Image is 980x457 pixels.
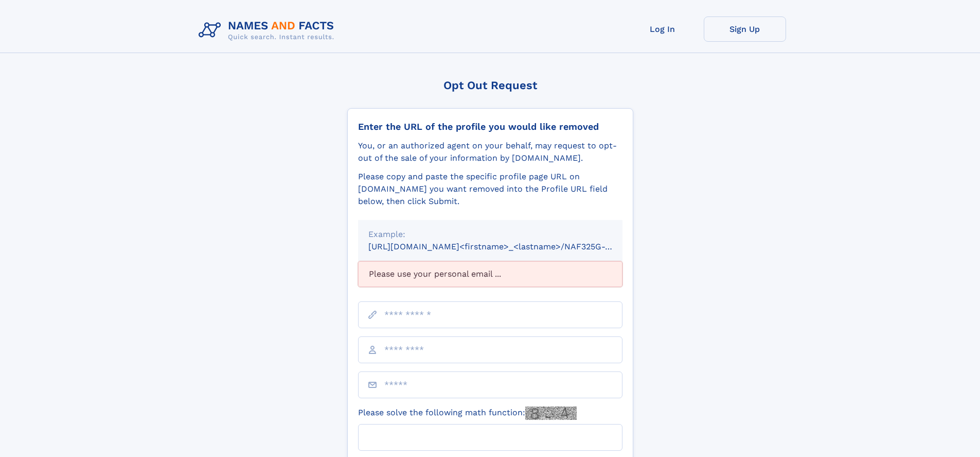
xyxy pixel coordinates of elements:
img: Logo Names and Facts [194,16,343,44]
div: Opt Out Request [347,79,633,92]
div: Please use your personal email ... [358,261,622,287]
div: You, or an authorized agent on your behalf, may request to opt-out of the sale of your informatio... [358,140,622,164]
div: Example: [368,228,612,241]
small: [URL][DOMAIN_NAME]<firstname>_<lastname>/NAF325G-xxxxxxxx [368,242,642,251]
div: Enter the URL of the profile you would like removed [358,121,622,132]
a: Sign Up [704,16,786,42]
a: Log In [621,16,704,42]
label: Please solve the following math function: [358,407,577,420]
div: Please copy and paste the specific profile page URL on [DOMAIN_NAME] you want removed into the Pr... [358,171,622,208]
